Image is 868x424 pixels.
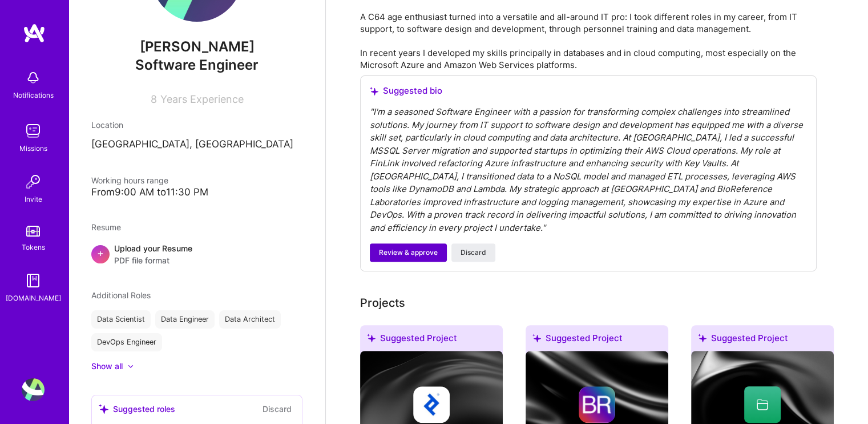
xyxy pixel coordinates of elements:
span: Review & approve [379,247,438,258]
span: Software Engineer [135,57,259,73]
div: Upload your Resume [114,242,192,266]
span: + [97,247,104,259]
div: A C64 age enthusiast turned into a versatile and all-around IT pro: I took different roles in my ... [360,11,817,71]
img: tokens [26,226,40,237]
span: [PERSON_NAME] [91,38,302,55]
div: Data Engineer [155,310,215,329]
img: guide book [22,269,45,292]
button: Discard [259,402,295,415]
div: DevOps Engineer [91,333,162,351]
div: Data Scientist [91,310,151,329]
img: bell [22,66,45,89]
img: teamwork [22,119,45,142]
i: icon SuggestedTeams [698,334,706,342]
span: Working hours range [91,175,168,185]
div: Suggested Project [526,325,668,355]
button: Review & approve [370,243,447,262]
div: Suggested Project [360,325,503,355]
span: PDF file format [114,254,192,266]
span: Additional Roles [91,290,151,300]
div: Notifications [13,89,54,101]
div: Suggested roles [99,403,175,415]
div: +Upload your ResumePDF file format [91,242,302,266]
i: icon SuggestedTeams [532,334,541,342]
div: From 9:00 AM to 11:30 PM [91,186,302,198]
div: Projects [360,294,405,311]
i: icon SuggestedTeams [367,334,376,342]
span: Discard [461,247,486,258]
div: Tokens [22,241,45,253]
a: User Avatar [19,378,47,401]
span: Resume [91,222,121,232]
img: Company logo [413,386,450,423]
div: Location [91,119,302,131]
button: Discard [451,243,495,262]
span: 8 [151,93,157,105]
img: Invite [22,170,45,193]
p: [GEOGRAPHIC_DATA], [GEOGRAPHIC_DATA] [91,138,302,151]
img: Company logo [579,386,615,423]
div: Invite [25,193,42,205]
div: Data Architect [219,310,281,329]
i: icon SuggestedTeams [370,87,378,95]
div: Suggested bio [370,85,807,97]
span: Years Experience [160,93,244,105]
img: logo [23,23,46,43]
div: Show all [91,361,123,372]
i: icon SuggestedTeams [99,404,108,414]
div: Suggested Project [691,325,834,355]
div: Missions [19,142,47,154]
div: " I'm a seasoned Software Engineer with a passion for transforming complex challenges into stream... [370,106,807,234]
img: User Avatar [22,378,45,401]
div: [DOMAIN_NAME] [6,292,61,304]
